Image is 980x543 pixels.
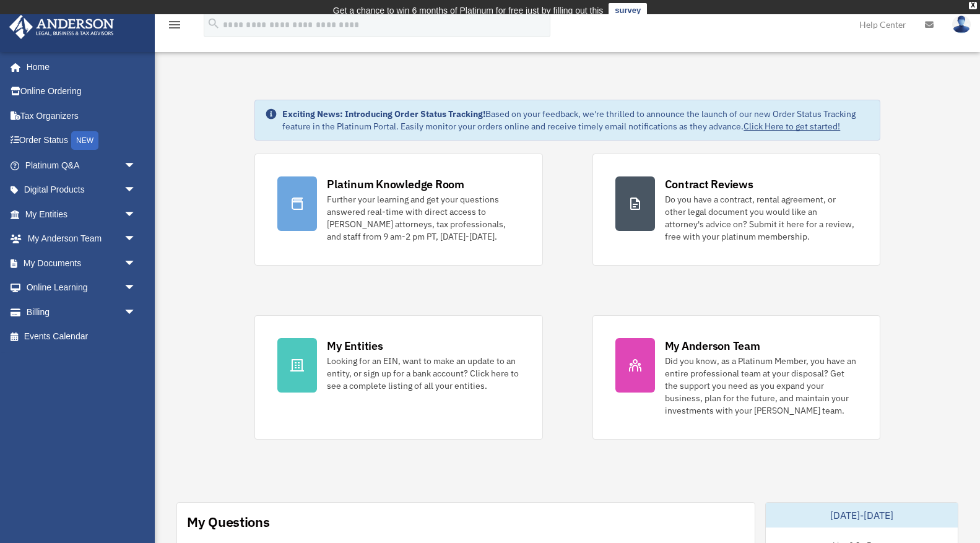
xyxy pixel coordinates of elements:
[124,300,149,325] span: arrow_drop_down
[665,176,753,192] div: Contract Reviews
[592,315,880,440] a: My Anderson Team Did you know, as a Platinum Member, you have an entire professional team at your...
[167,22,182,32] a: menu
[254,315,542,440] a: My Entities Looking for an EIN, want to make an update to an entity, or sign up for a bank accoun...
[327,355,519,392] div: Looking for an EIN, want to make an update to an entity, or sign up for a bank account? Click her...
[327,338,383,354] div: My Entities
[9,324,155,349] a: Events Calendar
[207,17,220,30] i: search
[952,15,971,33] img: User Pic
[9,300,155,324] a: Billingarrow_drop_down
[9,202,155,227] a: My Entitiesarrow_drop_down
[592,154,880,266] a: Contract Reviews Do you have a contract, rental agreement, or other legal document you would like...
[665,193,857,243] div: Do you have a contract, rental agreement, or other legal document you would like an attorney's ad...
[665,338,760,354] div: My Anderson Team
[167,17,182,32] i: menu
[9,276,155,300] a: Online Learningarrow_drop_down
[124,227,149,252] span: arrow_drop_down
[9,178,155,202] a: Digital Productsarrow_drop_down
[744,121,840,132] a: Click Here to get started!
[766,503,958,528] div: [DATE]-[DATE]
[9,227,155,251] a: My Anderson Teamarrow_drop_down
[187,513,270,531] div: My Questions
[124,202,149,227] span: arrow_drop_down
[9,103,155,128] a: Tax Organizers
[124,276,149,301] span: arrow_drop_down
[254,154,542,266] a: Platinum Knowledge Room Further your learning and get your questions answered real-time with dire...
[124,153,149,178] span: arrow_drop_down
[9,251,155,276] a: My Documentsarrow_drop_down
[327,176,464,192] div: Platinum Knowledge Room
[9,128,155,154] a: Order StatusNEW
[969,2,977,9] div: close
[6,15,118,39] img: Anderson Advisors Platinum Portal
[327,193,519,243] div: Further your learning and get your questions answered real-time with direct access to [PERSON_NAM...
[665,355,857,417] div: Did you know, as a Platinum Member, you have an entire professional team at your disposal? Get th...
[124,178,149,203] span: arrow_drop_down
[9,79,155,104] a: Online Ordering
[9,54,149,79] a: Home
[282,108,485,119] strong: Exciting News: Introducing Order Status Tracking!
[71,131,98,150] div: NEW
[9,153,155,178] a: Platinum Q&Aarrow_drop_down
[124,251,149,276] span: arrow_drop_down
[282,108,869,132] div: Based on your feedback, we're thrilled to announce the launch of our new Order Status Tracking fe...
[333,3,604,18] div: Get a chance to win 6 months of Platinum for free just by filling out this
[609,3,647,18] a: survey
